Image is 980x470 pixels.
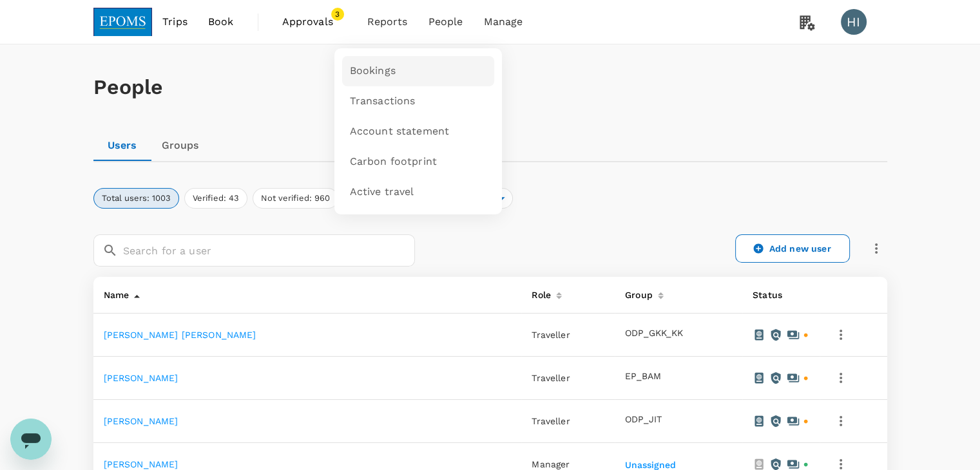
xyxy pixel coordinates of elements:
[532,330,570,340] span: Traveller
[104,416,178,426] a: [PERSON_NAME]
[10,418,52,460] iframe: Button to launch messaging window
[104,459,178,469] a: [PERSON_NAME]
[526,282,551,303] div: Role
[93,130,151,161] a: Users
[162,14,187,30] span: Trips
[483,14,523,30] span: Manage
[331,8,344,21] span: 3
[184,188,247,209] button: Verified: 43
[350,124,450,139] span: Account statement
[342,56,494,86] a: Bookings
[735,234,850,263] a: Add new user
[350,185,414,200] span: Active travel
[428,14,463,30] span: People
[350,155,437,169] span: Carbon footprint
[123,234,415,267] input: Search for a user
[742,277,820,314] th: Status
[342,86,494,117] a: Transactions
[625,328,683,339] button: ODP_GKK_KK
[99,282,130,303] div: Name
[350,64,396,79] span: Bookings
[350,94,416,109] span: Transactions
[625,415,662,425] button: ODP_JIT
[841,9,867,35] div: HI
[93,75,887,99] h1: People
[342,117,494,147] a: Account statement
[93,188,179,209] button: Total users: 1003
[620,282,653,303] div: Group
[342,177,494,207] a: Active travel
[625,371,661,382] button: EP_BAM
[532,373,570,383] span: Traveller
[367,14,408,30] span: Reports
[342,147,494,177] a: Carbon footprint
[282,14,347,30] span: Approvals
[93,8,153,36] img: EPOMS SDN BHD
[253,188,338,209] button: Not verified: 960
[151,130,209,161] a: Groups
[532,459,570,469] span: Manager
[104,373,178,383] a: [PERSON_NAME]
[532,416,570,426] span: Traveller
[208,14,234,30] span: Book
[104,330,256,340] a: [PERSON_NAME] [PERSON_NAME]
